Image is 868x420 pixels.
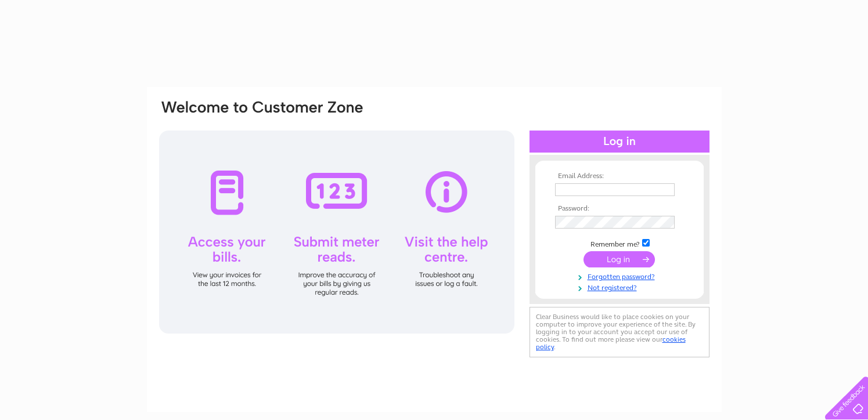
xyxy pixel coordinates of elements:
th: Email Address: [552,172,687,180]
td: Remember me? [552,237,687,249]
th: Password: [552,205,687,213]
a: cookies policy [536,335,686,351]
a: Not registered? [555,281,687,292]
a: Forgotten password? [555,270,687,281]
input: Submit [584,251,655,267]
div: Clear Business would like to place cookies on your computer to improve your experience of the sit... [530,307,709,357]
